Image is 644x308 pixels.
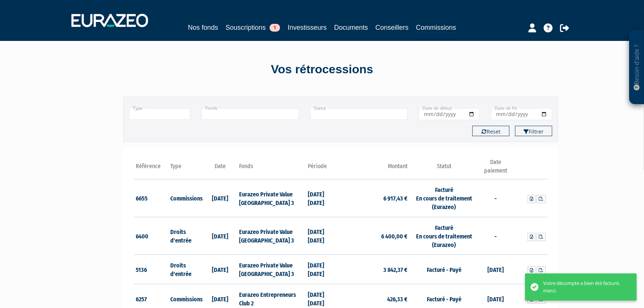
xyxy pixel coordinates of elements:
div: Votre décompte a bien été facturé, merci. [543,280,625,294]
td: - [479,217,513,255]
th: Type [168,158,203,179]
button: Filtrer [515,126,552,136]
a: Nos fonds [188,22,218,33]
td: 5136 [134,255,168,284]
a: Conseillers [376,22,409,33]
td: Eurazeo Private Value [GEOGRAPHIC_DATA] 3 [237,179,306,217]
th: Montant [341,158,409,179]
td: [DATE] [479,255,513,284]
td: Eurazeo Private Value [GEOGRAPHIC_DATA] 3 [237,217,306,255]
td: Droits d'entrée [168,255,203,284]
img: 1732889491-logotype_eurazeo_blanc_rvb.png [71,14,148,27]
td: Facturé - Payé [409,255,478,284]
td: [DATE] [DATE] [306,217,341,255]
th: Fonds [237,158,306,179]
th: Statut [409,158,478,179]
td: 6 400,00 € [341,217,409,255]
th: Période [306,158,341,179]
td: Droits d'entrée [168,217,203,255]
a: Investisseurs [287,22,326,33]
th: Référence [134,158,168,179]
td: Commissions [168,179,203,217]
th: Date paiement [479,158,513,179]
td: Facturé En cours de traitement (Eurazeo) [409,179,478,217]
a: Commissions [416,22,456,34]
div: Vos rétrocessions [110,61,534,78]
th: Date [203,158,237,179]
td: [DATE] [203,217,237,255]
td: Facturé En cours de traitement (Eurazeo) [409,217,478,255]
td: 6655 [134,179,168,217]
td: [DATE] [DATE] [306,255,341,284]
td: 3 842,37 € [341,255,409,284]
span: 1 [270,24,280,32]
button: Reset [472,126,509,136]
a: Souscriptions1 [225,22,280,33]
p: Besoin d'aide ? [632,34,641,101]
td: - [479,179,513,217]
td: [DATE] [DATE] [306,179,341,217]
td: [DATE] [203,255,237,284]
td: 6400 [134,217,168,255]
a: Documents [334,22,368,33]
td: Eurazeo Private Value [GEOGRAPHIC_DATA] 3 [237,255,306,284]
td: 6 917,43 € [341,179,409,217]
td: [DATE] [203,179,237,217]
